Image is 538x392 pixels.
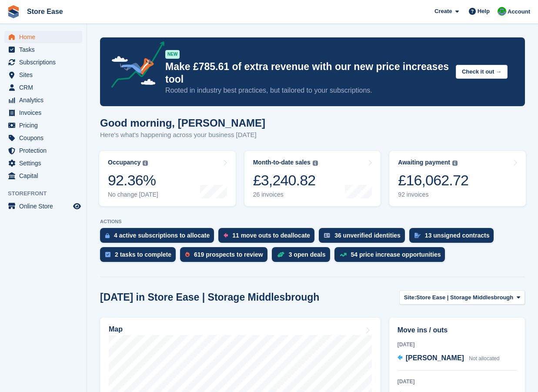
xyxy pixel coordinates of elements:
a: menu [4,94,82,106]
div: Month-to-date sales [253,159,311,166]
span: Help [478,7,490,16]
button: Site: Store Ease | Storage Middlesbrough [399,290,525,305]
span: Analytics [19,94,71,106]
a: 11 move outs to deallocate [218,228,319,247]
span: Capital [19,170,71,182]
a: menu [4,56,82,68]
div: 26 invoices [253,191,318,198]
span: Storefront [8,189,87,198]
h1: Good morning, [PERSON_NAME] [100,117,265,129]
h2: Move ins / outs [398,325,517,335]
span: CRM [19,81,71,94]
a: Preview store [72,201,82,211]
div: 4 active subscriptions to allocate [114,232,210,239]
a: 619 prospects to review [180,247,272,266]
div: £16,062.72 [398,171,468,189]
img: task-75834270c22a3079a89374b754ae025e5fb1db73e45f91037f5363f120a921f8.svg [105,252,110,257]
a: menu [4,31,82,43]
img: move_outs_to_deallocate_icon-f764333ba52eb49d3ac5e1228854f67142a1ed5810a6f6cc68b1a99e826820c5.svg [224,233,228,238]
img: verify_identity-adf6edd0f0f0b5bbfe63781bf79b02c33cf7c696d77639b501bdc392416b5a36.svg [324,233,330,238]
div: 3 open deals [289,251,326,258]
span: Invoices [19,107,71,119]
a: [PERSON_NAME] Not allocated [398,353,500,364]
img: Neal Smitheringale [498,7,506,16]
img: contract_signature_icon-13c848040528278c33f63329250d36e43548de30e8caae1d1a13099fd9432cc5.svg [414,233,421,238]
a: 36 unverified identities [319,228,409,247]
span: Settings [19,157,71,169]
div: 92.36% [108,171,158,189]
div: 619 prospects to review [194,251,263,258]
a: Store Ease [23,4,67,19]
a: 13 unsigned contracts [409,228,498,247]
a: Month-to-date sales £3,240.82 26 invoices [244,151,381,206]
a: 3 open deals [272,247,334,266]
h2: [DATE] in Store Ease | Storage Middlesbrough [100,291,319,303]
div: 2 tasks to complete [115,251,171,258]
img: deal-1b604bf984904fb50ccaf53a9ad4b4a5d6e5aea283cecdc64d6e3604feb123c2.svg [277,251,284,258]
img: stora-icon-8386f47178a22dfd0bd8f6a31ec36ba5ce8667c1dd55bd0f319d3a0aa187defe.svg [7,5,20,18]
button: Check it out → [456,65,508,79]
a: menu [4,157,82,169]
a: menu [4,200,82,212]
span: Coupons [19,132,71,144]
span: [PERSON_NAME] [406,354,464,362]
span: Subscriptions [19,56,71,68]
div: 92 invoices [398,191,468,198]
h2: Map [109,325,123,333]
div: Occupancy [108,159,140,166]
span: Site: [404,293,416,302]
span: Protection [19,144,71,157]
a: menu [4,44,82,56]
span: Account [508,7,530,16]
a: menu [4,69,82,81]
img: price_increase_opportunities-93ffe204e8149a01c8c9dc8f82e8f89637d9d84a8eef4429ea346261dce0b2c0.svg [340,253,347,257]
div: 11 move outs to deallocate [232,232,310,239]
a: menu [4,170,82,182]
div: Awaiting payment [398,159,450,166]
a: menu [4,132,82,144]
a: 4 active subscriptions to allocate [100,228,218,247]
a: menu [4,107,82,119]
p: Here's what's happening across your business [DATE] [100,130,265,140]
img: icon-info-grey-7440780725fd019a000dd9b08b2336e03edf1995a4989e88bcd33f0948082b44.svg [313,161,318,166]
div: NEW [165,50,180,59]
p: ACTIONS [100,219,525,224]
span: Home [19,31,71,43]
div: 13 unsigned contracts [425,232,490,239]
a: Awaiting payment £16,062.72 92 invoices [389,151,526,206]
div: No change [DATE] [108,191,158,198]
div: £3,240.82 [253,171,318,189]
img: icon-info-grey-7440780725fd019a000dd9b08b2336e03edf1995a4989e88bcd33f0948082b44.svg [452,161,458,166]
div: 36 unverified identities [334,232,401,239]
span: Tasks [19,44,71,56]
img: icon-info-grey-7440780725fd019a000dd9b08b2336e03edf1995a4989e88bcd33f0948082b44.svg [143,161,148,166]
span: Online Store [19,200,71,212]
a: menu [4,81,82,94]
span: Sites [19,69,71,81]
a: menu [4,119,82,131]
div: 54 price increase opportunities [351,251,441,258]
span: Not allocated [469,355,499,362]
span: Pricing [19,119,71,131]
div: [DATE] [398,378,517,385]
span: Store Ease | Storage Middlesbrough [416,293,513,302]
img: active_subscription_to_allocate_icon-d502201f5373d7db506a760aba3b589e785aa758c864c3986d89f69b8ff3... [105,233,110,238]
a: 54 price increase opportunities [334,247,450,266]
div: [DATE] [398,341,517,348]
a: 2 tasks to complete [100,247,180,266]
a: menu [4,144,82,157]
p: Rooted in industry best practices, but tailored to your subscriptions. [165,86,449,95]
img: prospect-51fa495bee0391a8d652442698ab0144808aea92771e9ea1ae160a38d050c398.svg [185,252,190,257]
p: Make £785.61 of extra revenue with our new price increases tool [165,60,449,86]
span: Create [434,7,452,16]
a: Occupancy 92.36% No change [DATE] [99,151,236,206]
img: price-adjustments-announcement-icon-8257ccfd72463d97f412b2fc003d46551f7dbcb40ab6d574587a9cd5c0d94... [104,41,165,91]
